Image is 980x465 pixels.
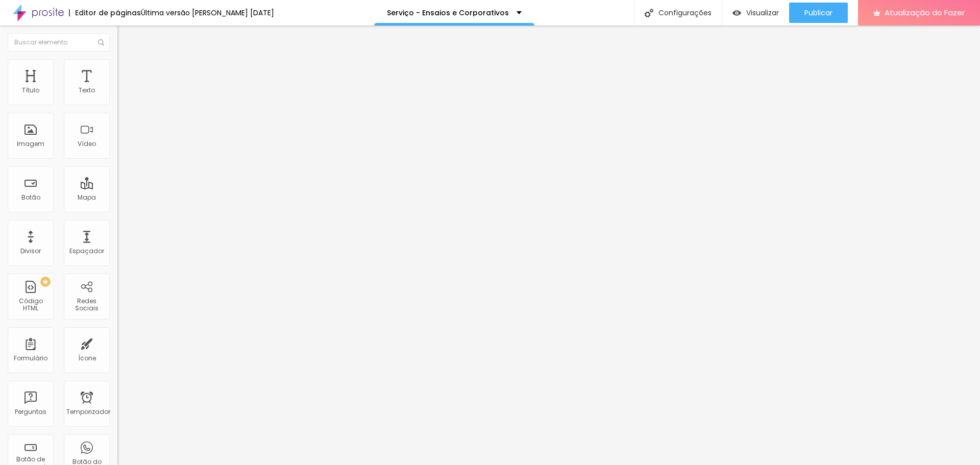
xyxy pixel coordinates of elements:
[15,407,46,416] font: Perguntas
[645,9,653,17] img: Ícone
[885,7,965,18] font: Atualização do Fazer
[746,8,779,18] font: Visualizar
[20,247,41,255] font: Divisor
[804,8,832,18] font: Publicar
[21,193,40,202] font: Botão
[79,86,95,94] font: Texto
[75,297,99,312] font: Redes Sociais
[22,86,39,94] font: Título
[69,247,104,255] font: Espaçador
[78,139,96,148] font: Vídeo
[98,39,104,45] img: Ícone
[789,3,848,23] button: Publicar
[75,8,141,18] font: Editor de páginas
[117,26,980,465] iframe: Editor
[8,33,110,52] input: Buscar elemento
[17,139,44,148] font: Imagem
[387,8,509,18] font: Serviço - Ensaios e Corporativos
[14,354,47,362] font: Formulário
[141,8,274,18] font: Última versão [PERSON_NAME] [DATE]
[66,407,110,416] font: Temporizador
[658,8,712,18] font: Configurações
[19,297,43,312] font: Código HTML
[78,354,96,362] font: Ícone
[732,9,741,17] img: view-1.svg
[78,193,96,202] font: Mapa
[722,3,789,23] button: Visualizar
